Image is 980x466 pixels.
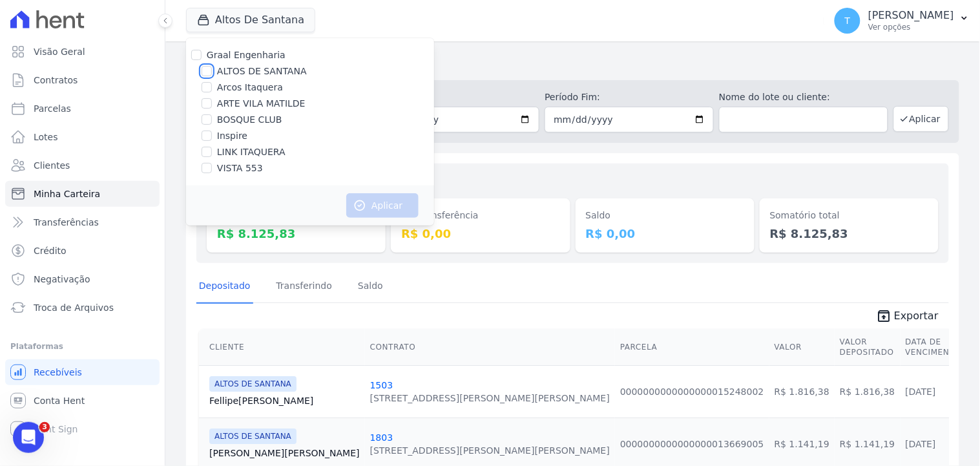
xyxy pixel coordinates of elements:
[34,273,90,286] span: Negativação
[346,193,419,218] button: Aplicar
[5,359,160,385] a: Recebíveis
[217,65,307,78] label: ALTOS DE SANTANA
[868,9,954,22] p: [PERSON_NAME]
[10,339,154,354] div: Plataformas
[370,432,393,443] a: 1803
[868,22,954,32] p: Ver opções
[274,270,335,304] a: Transferindo
[719,90,888,104] label: Nome do lote ou cliente:
[196,270,253,304] a: Depositado
[5,124,160,150] a: Lotes
[34,45,85,58] span: Visão Geral
[34,216,99,229] span: Transferências
[371,90,540,104] label: Período Inicío:
[34,187,100,200] span: Minha Carteira
[770,209,928,222] dt: Somatório total
[620,439,764,449] a: 0000000000000000013669005
[13,422,44,453] iframe: Intercom live chat
[34,301,114,314] span: Troca de Arquivos
[207,50,286,60] label: Graal Engenharia
[186,8,315,32] button: Altos De Santana
[866,308,949,326] a: unarchive Exportar
[217,97,306,111] label: ARTE VILA MATILDE
[186,52,959,75] h2: Minha Carteira
[901,329,966,366] th: Data de Vencimento
[5,181,160,207] a: Minha Carteira
[586,225,744,242] dd: R$ 0,00
[217,129,247,143] label: Inspire
[906,439,936,449] a: [DATE]
[5,238,160,264] a: Crédito
[34,131,58,143] span: Lotes
[586,209,744,222] dt: Saldo
[401,225,559,242] dd: R$ 0,00
[209,447,360,460] a: [PERSON_NAME][PERSON_NAME]
[217,162,263,175] label: VISTA 553
[217,81,283,94] label: Arcos Itaquera
[34,394,85,407] span: Conta Hent
[209,376,297,392] span: ALTOS DE SANTANA
[5,388,160,414] a: Conta Hent
[824,3,980,39] button: T [PERSON_NAME] Ver opções
[370,392,610,405] div: [STREET_ADDRESS][PERSON_NAME][PERSON_NAME]
[401,209,559,222] dt: Em transferência
[5,153,160,178] a: Clientes
[199,329,365,366] th: Cliente
[34,366,82,379] span: Recebíveis
[217,113,282,127] label: BOSQUE CLUB
[355,270,386,304] a: Saldo
[5,209,160,235] a: Transferências
[906,387,936,397] a: [DATE]
[894,308,939,324] span: Exportar
[5,96,160,122] a: Parcelas
[545,90,714,104] label: Período Fim:
[620,387,764,397] a: 0000000000000000015248002
[370,380,393,390] a: 1503
[217,145,286,159] label: LINK ITAQUERA
[769,329,835,366] th: Valor
[5,295,160,321] a: Troca de Arquivos
[217,225,375,242] dd: R$ 8.125,83
[39,422,50,432] span: 3
[34,159,70,172] span: Clientes
[34,102,71,115] span: Parcelas
[34,244,67,257] span: Crédito
[769,365,835,418] td: R$ 1.816,38
[835,329,900,366] th: Valor Depositado
[370,444,610,457] div: [STREET_ADDRESS][PERSON_NAME][PERSON_NAME]
[209,394,360,407] a: Fellipe[PERSON_NAME]
[835,365,900,418] td: R$ 1.816,38
[209,429,297,444] span: ALTOS DE SANTANA
[5,67,160,93] a: Contratos
[615,329,769,366] th: Parcela
[34,74,78,87] span: Contratos
[365,329,615,366] th: Contrato
[5,266,160,292] a: Negativação
[845,16,851,25] span: T
[876,308,891,324] i: unarchive
[5,39,160,65] a: Visão Geral
[770,225,928,242] dd: R$ 8.125,83
[893,106,949,132] button: Aplicar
